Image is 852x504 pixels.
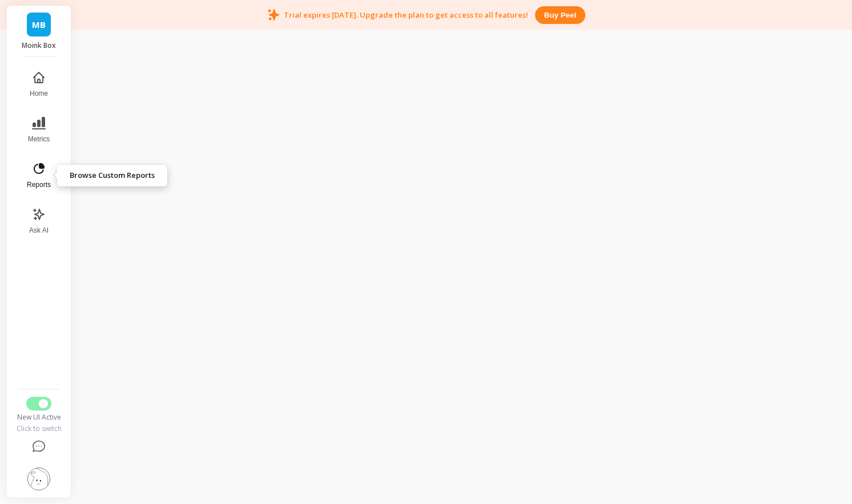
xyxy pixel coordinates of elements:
button: Metrics [20,109,58,151]
span: Ask AI [29,226,49,235]
button: Settings [15,461,62,497]
button: Help [15,433,62,461]
span: Home [30,89,48,98]
img: profile picture [27,468,50,490]
span: Metrics [28,135,50,144]
button: Buy peel [535,6,585,24]
p: Moink Box [18,41,60,50]
button: Switch to Legacy UI [26,397,51,410]
div: Click to switch [15,424,62,433]
span: Reports [27,180,51,189]
button: Ask AI [20,201,58,242]
button: Home [20,64,58,105]
p: Trial expires [DATE]. Upgrade the plan to get access to all features! [284,10,528,20]
span: MB [32,18,46,31]
button: Reports [20,155,58,196]
div: New UI Active [15,413,62,422]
